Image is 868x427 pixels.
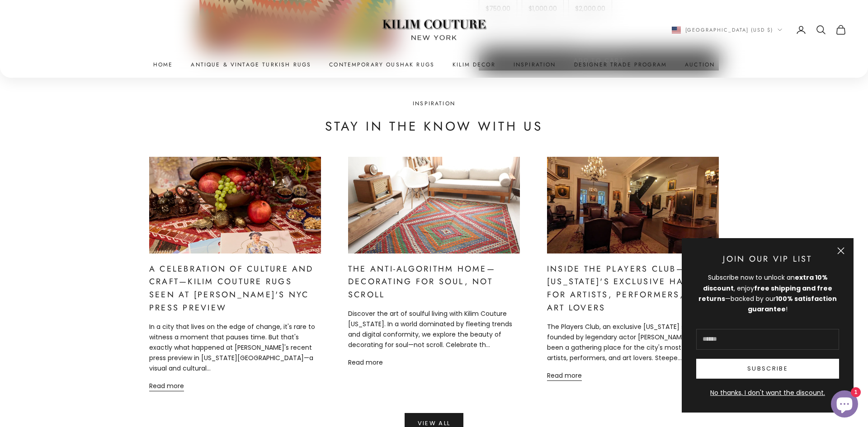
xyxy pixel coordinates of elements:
inbox-online-store-chat: Shopify online store chat [828,390,861,420]
a: The Anti-Algorithm Home—Decorating for Soul, Not Scroll [348,263,495,301]
strong: 100% satisfaction guarantee [748,294,837,314]
a: A Celebration of Culture and Craft—Kilim Couture Rugs Seen at [PERSON_NAME]'s NYC Press Preview [149,263,314,314]
summary: Kilim Decor [453,60,495,69]
img: CAMILLA NYC press preview table styled with vintage Turkish kilims from Kilim Couture, featuring ... [149,157,321,253]
a: Inspiration [514,60,556,69]
img: Inside The Players Club—New York’s Exclusive Haven for Artists, Performers, and Art Lovers [547,157,719,253]
a: Home [153,60,173,69]
button: Change country or currency [672,26,783,34]
div: Subscribe now to unlock an , enjoy —backed by our ! [696,272,839,314]
a: Read more [547,371,582,381]
img: Logo of Kilim Couture New York [377,9,491,52]
a: Auction [685,60,715,69]
strong: extra 10% discount [703,273,828,292]
img: United States [672,27,681,33]
a: Contemporary Oushak Rugs [329,60,434,69]
strong: free shipping and free returns [698,284,832,303]
nav: Primary navigation [22,60,846,69]
p: Inspiration [325,99,543,108]
a: Antique & Vintage Turkish Rugs [191,60,311,69]
p: Join Our VIP List [696,253,839,266]
button: No thanks, I don't want the discount. [696,388,839,398]
p: In a city that lives on the edge of change, it's rare to witness a moment that pauses time. But t... [149,322,321,374]
p: Discover the art of soulful living with Kilim Couture [US_STATE]. In a world dominated by fleetin... [348,309,520,350]
a: Read more [149,381,184,391]
button: Subscribe [696,359,839,379]
img: Sunlit living room featuring a vintage Turkish sumac kilim rug, complemented by mid-century moder... [331,147,537,263]
h2: Stay in the Know with Us [325,117,543,135]
span: [GEOGRAPHIC_DATA] (USD $) [685,26,774,34]
nav: Secondary navigation [672,24,847,35]
a: Read more [348,357,383,368]
a: Designer Trade Program [574,60,667,69]
a: Inside The Players Club—[US_STATE]'s Exclusive Haven for Artists, Performers, and Art Lovers [547,263,709,314]
newsletter-popup: Newsletter popup [682,238,854,413]
p: The Players Club, an exclusive [US_STATE] sanctuary founded by legendary actor [PERSON_NAME], has... [547,322,719,363]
